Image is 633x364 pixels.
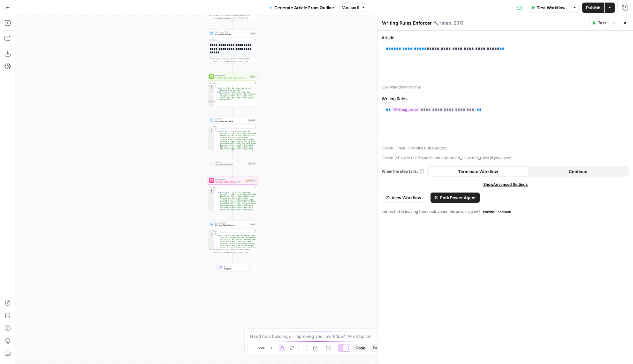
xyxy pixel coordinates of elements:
span: Output [224,267,246,270]
button: Test Workflow [527,3,569,13]
span: Test [598,20,606,26]
span: Provide Feedback [483,209,511,214]
div: 1 [208,85,214,87]
button: Provide Feedback [480,208,514,216]
div: 1 [208,129,214,131]
span: View Workflow [392,194,421,201]
span: Toggle code folding, rows 1 through 3 [212,233,214,235]
span: Version 9 [342,5,360,11]
span: Power Agent [215,74,248,77]
span: Copy [355,345,365,351]
button: Generate Article From Outline [265,3,338,13]
div: Step 235 [248,119,256,122]
span: Generate Article From Outline [274,4,334,11]
span: Toggle code folding, rows 1 through 3 [212,189,214,191]
textarea: Writing Rules Enforcer 🔨 [382,20,439,26]
button: View Workflow [382,193,425,203]
span: Create Page Title Tags & Meta Descriptions - Fork [215,76,248,80]
div: Output [212,125,252,128]
button: Test [589,19,609,27]
div: WorkflowAdd External LinksStep 236 [208,160,257,167]
div: 1 [208,233,214,235]
span: Workflow [215,118,247,120]
span: Paste [373,345,383,351]
p: Option 1: Pass in Writing Rules as text. [382,145,629,151]
div: Output [212,82,252,85]
div: Power AgentCreate Page Title Tags & Meta Descriptions - ForkStep 10Output{ "Title_Tag":"What Is a... [208,73,257,107]
button: Fork Power Agent [431,193,480,203]
span: Add Internal Links [215,120,247,123]
div: WorkflowAdd Internal LinksStep 235Output{ "Updated Article":"# What Are Same Game Parlays? Your G... [208,116,257,150]
div: Step 10 [249,75,256,78]
p: Option 2: Pass in the Brand Kit variable brand_kit.writing_rules (if populated) [382,155,629,161]
g: Edge from step_235 to step_236 [232,150,233,159]
span: ( step_237 ) [440,20,463,26]
span: Toggle code folding, rows 1 through 3 [212,129,214,131]
span: Write Liquid Text [215,31,248,33]
span: Workflow [215,161,247,163]
button: Continue [528,166,628,177]
button: Version 9 [339,4,368,12]
g: Edge from step_8 to step_10 [232,63,233,72]
div: 2 [208,87,214,91]
button: Publish [582,3,604,13]
div: 4 [208,101,214,102]
span: Show Advanced Settings [483,182,528,187]
span: Fork Power Agent [440,194,476,201]
span: Copy the output [218,60,230,62]
span: Toggle code folding, rows 1 through 4 [212,85,214,87]
div: This output is too large & has been abbreviated for review. to view the full content. [212,248,256,254]
span: Power Agent [215,178,244,181]
div: 1 [208,189,214,191]
div: This output is too large & has been abbreviated for review. to view the full content. [212,14,256,19]
div: This output is too large & has been abbreviated for review. to view the full content. [212,57,256,63]
p: Use Markdown format [382,84,629,90]
span: Writing Rules Enforcer 🔨 [215,180,244,184]
div: 3 [208,91,214,101]
g: Edge from step_10 to step_235 [232,107,233,116]
span: Format Final Output [215,224,248,227]
span: End [224,265,246,268]
span: 50% [258,345,265,351]
span: Format JSON [215,222,248,224]
span: Publish [586,4,600,11]
g: Edge from step_236 to step_237 [232,167,233,177]
div: Step 8 [250,32,256,35]
div: Output [212,186,252,189]
div: Power AgentWriting Rules Enforcer 🔨Step 237Output{ "Updated_Content":"# What Are Same Game Parlay... [208,177,257,211]
g: Edge from step_9 to end [232,254,233,263]
span: Test Workflow [537,4,566,11]
g: Edge from step_227 to step_8 [232,20,233,29]
span: Combine article [215,33,248,36]
div: Output [212,230,252,232]
div: Interested in leaving feedback about this power agent? [382,208,629,216]
a: When the step fails: [382,169,424,174]
span: Continue [569,168,587,175]
span: Terminate Workflow [458,168,498,175]
div: Format JSONFormat Final OutputStep 9Output{ "Article":"# What Are Same Game Parlays? Your Guide t... [208,220,257,254]
button: Paste [370,344,386,352]
div: Step 9 [250,223,256,226]
div: Output [212,39,252,41]
button: Copy [353,344,368,352]
label: Writing Rules [382,95,629,102]
div: Step 236 [248,162,256,165]
g: Edge from step_237 to step_9 [232,211,233,220]
span: Add External Links [215,163,247,166]
label: Article [382,34,629,41]
span: Copy the output [218,251,230,253]
div: EndOutput [208,264,257,271]
span: Copy the output [218,17,230,19]
div: Step 237 [245,179,256,182]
